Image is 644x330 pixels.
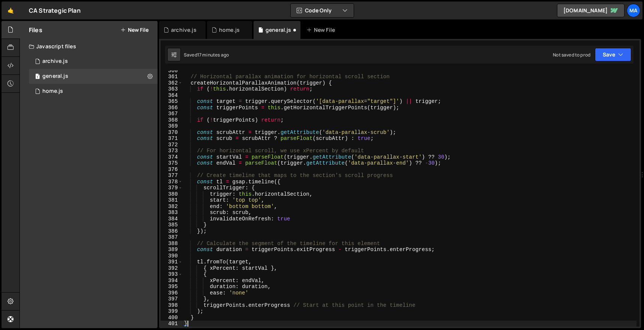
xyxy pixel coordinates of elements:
div: 373 [161,148,183,154]
div: CA Strategic Plan [29,6,81,15]
div: 377 [161,172,183,179]
a: Ma [627,4,640,17]
div: 361 [161,74,183,80]
div: 378 [161,179,183,185]
button: Save [595,48,631,61]
div: 387 [161,234,183,241]
div: 395 [161,284,183,290]
div: 379 [161,185,183,191]
div: 400 [161,315,183,321]
span: 1 [35,74,40,80]
div: 376 [161,166,183,173]
a: [DOMAIN_NAME] [557,4,624,17]
div: 385 [161,222,183,228]
div: 397 [161,296,183,302]
div: 389 [161,247,183,253]
div: 394 [161,278,183,284]
div: 360 [161,68,183,74]
div: 363 [161,86,183,92]
div: general.js [42,73,68,80]
div: 386 [161,228,183,235]
div: home.js [42,88,63,95]
div: Saved [184,52,229,58]
div: 396 [161,290,183,296]
div: 17 minutes ago [197,52,229,58]
div: 374 [161,154,183,161]
div: 365 [161,98,183,105]
div: 17131/47521.js [29,54,158,69]
div: 369 [161,123,183,129]
div: general.js [266,26,291,34]
div: 372 [161,142,183,148]
button: New File [120,27,149,33]
div: 398 [161,302,183,309]
div: 388 [161,241,183,247]
div: 17131/47264.js [29,69,158,84]
div: 390 [161,253,183,259]
div: 382 [161,204,183,210]
div: archive.js [171,26,197,34]
div: 367 [161,111,183,117]
div: 392 [161,265,183,272]
div: 368 [161,117,183,123]
div: 399 [161,308,183,315]
div: 381 [161,197,183,204]
div: 364 [161,92,183,99]
div: 401 [161,321,183,327]
div: 362 [161,80,183,86]
div: home.js [219,26,240,34]
button: Code Only [291,4,354,17]
div: 17131/47267.js [29,84,158,99]
div: 384 [161,216,183,222]
div: archive.js [42,58,68,65]
div: New File [306,26,338,34]
div: 391 [161,259,183,265]
div: 371 [161,135,183,142]
a: 🤙 [2,1,20,19]
div: 393 [161,271,183,278]
div: Not saved to prod [553,52,590,58]
div: 375 [161,160,183,166]
div: Javascript files [20,39,158,54]
div: 380 [161,191,183,198]
div: 370 [161,129,183,136]
div: 366 [161,105,183,111]
div: 383 [161,210,183,216]
h2: Files [29,26,42,34]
